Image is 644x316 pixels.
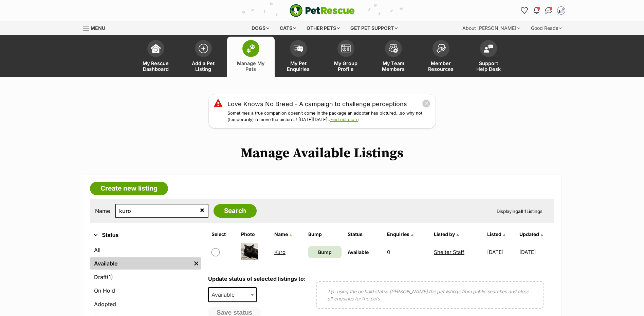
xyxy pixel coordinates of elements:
a: Favourites [519,5,530,16]
span: Member Resources [426,60,456,72]
a: Draft [90,271,201,283]
img: manage-my-pets-icon-02211641906a0b7f246fdf0571729dbe1e7629f14944591b6c1af311fb30b64b.svg [246,44,256,53]
a: Bump [308,246,342,258]
input: Search [214,204,257,218]
button: Notifications [531,5,542,16]
div: Good Reads [526,21,567,35]
span: Bump [318,249,332,256]
p: Tip: using the on hold status [PERSON_NAME] the pet listings from public searches and close off e... [327,288,533,302]
p: Sometimes a true companion doesn’t come in the package an adopter has pictured…so why not (tempor... [227,110,430,123]
span: Listed by [434,231,455,237]
img: chat-41dd97257d64d25036548639549fe6c8038ab92f7586957e7f3b1b290dea8141.svg [545,7,552,14]
span: Listed [487,231,501,237]
ul: Account quick links [519,5,567,16]
img: add-pet-listing-icon-0afa8454b4691262ce3f59096e99ab1cd57d4a30225e0717b998d2c9b9846f56.svg [199,44,208,53]
a: Support Help Desk [465,37,512,77]
img: pet-enquiries-icon-7e3ad2cf08bfb03b45e93fb7055b45f3efa6380592205ae92323e6603595dc1f.svg [294,45,303,52]
img: help-desk-icon-fdf02630f3aa405de69fd3d07c3f3aa587a6932b1a1747fa1d2bba05be0121f9.svg [484,44,493,53]
a: Shelter Staff [434,249,464,255]
a: All [90,244,201,256]
a: Listed by [434,231,459,237]
th: Photo [238,229,271,240]
th: Bump [306,229,344,240]
a: On Hold [90,284,201,297]
div: Dogs [247,21,274,35]
span: Displaying Listings [497,209,542,214]
div: Get pet support [346,21,402,35]
td: [DATE] [484,240,519,264]
img: notifications-46538b983faf8c2785f20acdc204bb7945ddae34d4c08c2a6579f10ce5e182be.svg [534,7,539,14]
img: Shelter Staff profile pic [558,7,565,14]
span: Manage My Pets [236,60,266,72]
a: Name [274,231,292,237]
a: My Team Members [370,37,417,77]
span: My Group Profile [331,60,361,72]
a: Remove filter [191,257,201,270]
label: Name [95,208,110,214]
a: Find out more [330,117,358,122]
span: My Pet Enquiries [283,60,314,72]
strong: all 1 [518,209,527,214]
a: Create new listing [90,182,168,195]
a: My Rescue Dashboard [132,37,180,77]
span: My Rescue Dashboard [141,60,171,72]
img: group-profile-icon-3fa3cf56718a62981997c0bc7e787c4b2cf8bcc04b72c1350f741eb67cf2f40e.svg [341,44,351,53]
span: Available [348,249,369,255]
span: (1) [107,273,113,281]
a: Love Knows No Breed - A campaign to challenge perceptions [227,99,407,108]
a: Conversations [544,5,554,16]
th: Select [209,229,238,240]
button: close [422,99,430,108]
span: Updated [519,231,539,237]
a: Updated [519,231,543,237]
button: Status [90,231,201,240]
a: Kuro [274,249,286,255]
span: Add a Pet Listing [188,60,219,72]
a: Menu [83,21,110,34]
img: dashboard-icon-eb2f2d2d3e046f16d808141f083e7271f6b2e854fb5c12c21221c1fb7104beca.svg [151,44,161,53]
a: Listed [487,231,505,237]
th: Status [345,229,384,240]
button: My account [556,5,567,16]
a: Member Resources [417,37,465,77]
span: Support Help Desk [473,60,504,72]
div: Cats [275,21,301,35]
img: logo-e224e6f780fb5917bec1dbf3a21bbac754714ae5b6737aabdf751b685950b380.svg [290,4,355,17]
label: Update status of selected listings to: [208,275,306,282]
a: Manage My Pets [227,37,275,77]
td: 0 [384,240,430,264]
a: Enquiries [387,231,413,237]
span: My Team Members [378,60,409,72]
img: team-members-icon-5396bd8760b3fe7c0b43da4ab00e1e3bb1a5d9ba89233759b79545d2d3fc5d0d.svg [389,44,398,53]
a: Add a Pet Listing [180,37,227,77]
a: Adopted [90,298,201,310]
img: member-resources-icon-8e73f808a243e03378d46382f2149f9095a855e16c252ad45f914b54edf8863c.svg [436,44,446,53]
a: My Pet Enquiries [275,37,322,77]
div: About [PERSON_NAME] [458,21,525,35]
div: Other pets [302,21,345,35]
td: [DATE] [519,240,554,264]
span: Menu [91,25,105,31]
span: translation missing: en.admin.listings.index.attributes.enquiries [387,231,409,237]
a: My Group Profile [322,37,370,77]
span: Available [208,287,257,302]
a: PetRescue [290,4,355,17]
span: Available [209,290,241,299]
a: Available [90,257,191,270]
span: Name [274,231,288,237]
